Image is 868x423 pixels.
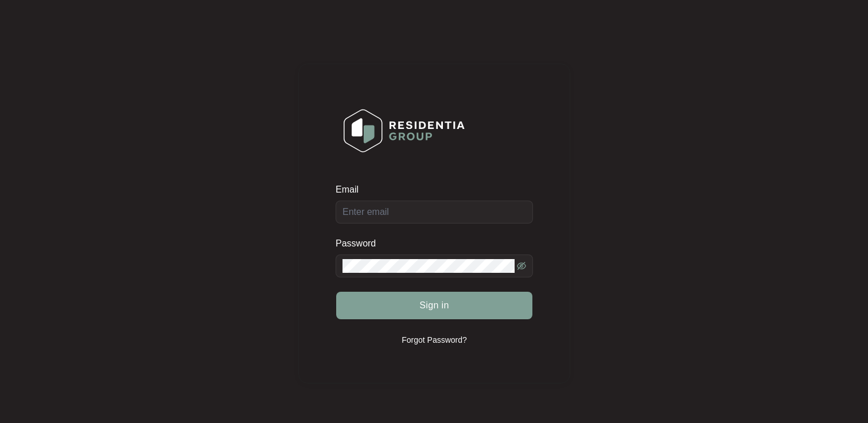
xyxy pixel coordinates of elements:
[517,261,526,271] span: eye-invisible
[336,184,367,195] label: Email
[342,259,515,273] input: Password
[336,201,533,224] input: Email
[419,299,449,312] span: Sign in
[336,292,532,319] button: Sign in
[336,238,384,249] label: Password
[336,101,472,160] img: Login Logo
[402,334,467,346] p: Forgot Password?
